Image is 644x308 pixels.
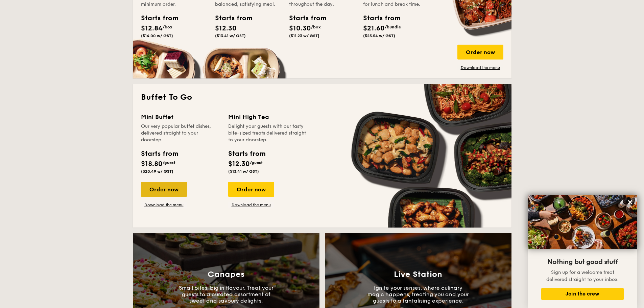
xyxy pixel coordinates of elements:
[141,149,178,159] div: Starts from
[625,197,636,208] button: Close
[141,92,503,103] h2: Buffet To Go
[228,149,265,159] div: Starts from
[228,112,307,122] div: Mini High Tea
[163,160,175,165] span: /guest
[228,182,274,197] div: Order now
[457,65,503,70] a: Download the menu
[250,160,263,165] span: /guest
[367,285,469,304] p: Ignite your senses, where culinary magic happens, treating you and your guests to a tantalising e...
[141,169,173,174] span: ($20.49 w/ GST)
[547,258,618,266] span: Nothing but good stuff
[311,25,321,29] span: /box
[546,269,619,282] span: Sign up for a welcome treat delivered straight to your inbox.
[385,25,401,29] span: /bundle
[363,13,393,23] div: Starts from
[363,24,385,32] span: $21.60
[228,202,274,208] a: Download the menu
[228,160,250,168] span: $12.30
[215,13,245,23] div: Starts from
[141,13,171,23] div: Starts from
[289,13,319,23] div: Starts from
[541,288,624,300] button: Join the crew
[175,285,277,304] p: Small bites, big in flavour. Treat your guests to a curated assortment of sweet and savoury delig...
[215,24,237,32] span: $12.30
[141,123,220,143] div: Our very popular buffet dishes, delivered straight to your doorstep.
[394,270,442,279] h3: Live Station
[228,169,259,174] span: ($13.41 w/ GST)
[289,33,319,38] span: ($11.23 w/ GST)
[228,123,307,143] div: Delight your guests with our tasty bite-sized treats delivered straight to your doorstep.
[141,182,187,197] div: Order now
[141,202,187,208] a: Download the menu
[528,195,637,249] img: DSC07876-Edit02-Large.jpeg
[141,112,220,122] div: Mini Buffet
[215,33,246,38] span: ($13.41 w/ GST)
[141,33,173,38] span: ($14.00 w/ GST)
[208,270,244,279] h3: Canapes
[289,24,311,32] span: $10.30
[457,45,503,60] div: Order now
[141,160,163,168] span: $18.80
[141,24,163,32] span: $12.84
[363,33,395,38] span: ($23.54 w/ GST)
[163,25,172,29] span: /box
